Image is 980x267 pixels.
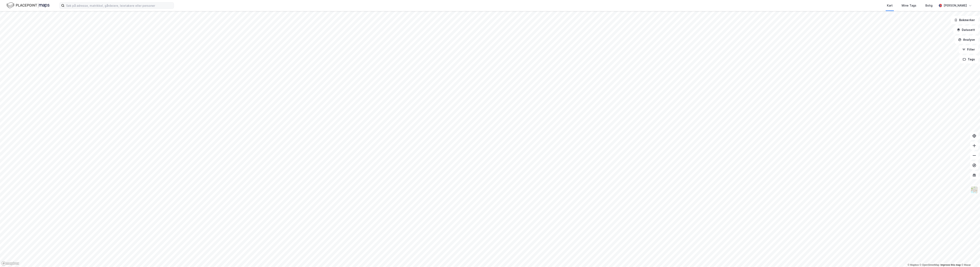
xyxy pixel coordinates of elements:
div: Mine Tags [902,3,916,8]
iframe: Chat Widget [960,247,980,267]
div: Bolig [925,3,933,8]
div: [PERSON_NAME] [944,3,967,8]
img: logo.f888ab2527a4732fd821a326f86c7f29.svg [7,2,50,9]
div: Kart [887,3,893,8]
input: Søk på adresse, matrikkel, gårdeiere, leietakere eller personer [64,2,174,9]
